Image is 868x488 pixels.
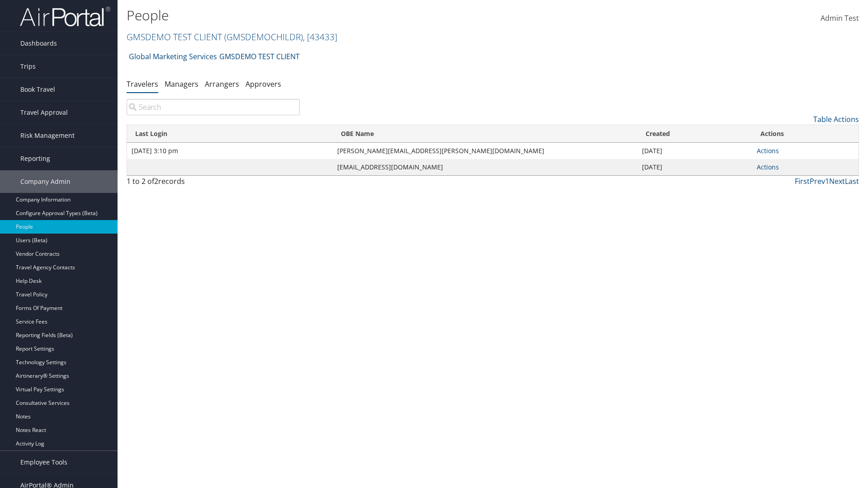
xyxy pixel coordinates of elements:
th: Last Login: activate to sort column ascending [127,125,333,143]
a: Actions [757,146,779,155]
span: Dashboards [20,32,57,55]
a: Admin Test [821,5,859,33]
span: Book Travel [20,78,55,101]
span: Reporting [20,147,50,170]
input: Search [127,99,300,115]
a: GMSDEMO TEST CLIENT [127,31,337,43]
a: GMSDEMO TEST CLIENT [219,47,300,66]
a: Table Actions [813,114,859,124]
span: Trips [20,55,36,78]
th: Created: activate to sort column ascending [637,125,752,143]
td: [DATE] 3:10 pm [127,143,333,159]
span: ( GMSDEMOCHILDR ) [224,31,303,43]
span: Risk Management [20,124,75,147]
th: OBE Name: activate to sort column ascending [333,125,637,143]
a: Arrangers [205,79,239,89]
a: Last [845,176,859,186]
a: 1 [825,176,829,186]
a: Approvers [245,79,281,89]
td: [DATE] [637,159,752,175]
a: Managers [165,79,198,89]
a: First [795,176,810,186]
a: Prev [810,176,825,186]
span: Company Admin [20,170,71,193]
a: Next [829,176,845,186]
td: [EMAIL_ADDRESS][DOMAIN_NAME] [333,159,637,175]
span: , [ 43433 ] [303,31,337,43]
a: Travelers [127,79,158,89]
span: Employee Tools [20,451,67,474]
img: airportal-logo.png [20,6,110,27]
a: Actions [757,163,779,171]
h1: People [127,6,615,25]
a: Global Marketing Services [129,47,217,66]
span: Travel Approval [20,101,68,124]
div: 1 to 2 of records [127,176,300,191]
span: 2 [154,176,158,186]
span: Admin Test [821,13,859,23]
td: [PERSON_NAME][EMAIL_ADDRESS][PERSON_NAME][DOMAIN_NAME] [333,143,637,159]
td: [DATE] [637,143,752,159]
th: Actions [752,125,859,143]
